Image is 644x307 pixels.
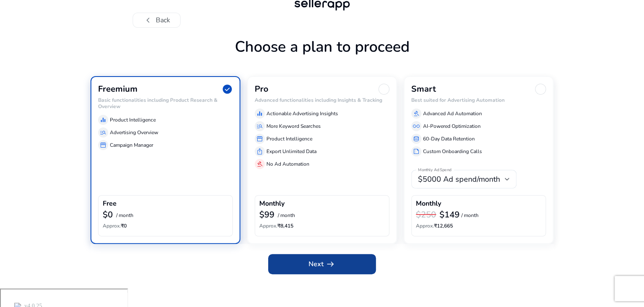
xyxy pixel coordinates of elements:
img: tab_domain_overview_orange.svg [23,49,29,56]
h6: Basic functionalities including Product Research & Overview [98,97,233,109]
p: Actionable Advertising Insights [266,110,338,117]
span: equalizer [256,110,263,117]
p: More Keyword Searches [266,122,321,130]
p: Export Unlimited Data [266,148,317,155]
div: v 4.0.25 [24,13,41,20]
h3: $250 [416,210,436,220]
p: Campaign Manager [110,141,153,149]
span: Approx. [259,222,277,229]
button: chevron_leftBack [133,13,181,28]
b: $0 [103,209,113,220]
span: Approx. [103,222,121,229]
h3: Smart [411,84,436,94]
span: Approx. [416,222,434,229]
mat-label: Monthly Ad Spend [418,167,451,173]
p: Product Intelligence [266,135,312,143]
span: Next [309,259,335,269]
span: chevron_left [143,15,153,25]
h6: Best suited for Advertising Automation [411,97,546,103]
p: No Ad Automation [266,160,309,168]
img: logo_orange.svg [13,13,20,20]
span: ios_share [256,148,263,155]
button: Nextarrow_right_alt [268,254,376,274]
p: AI-Powered Optimization [423,122,481,130]
p: Product Intelligence [110,116,156,124]
img: tab_keywords_by_traffic_grey.svg [84,49,90,56]
div: Domain: [DOMAIN_NAME] [22,22,93,29]
h3: Freemium [98,84,138,94]
p: 60-Day Data Retention [423,135,475,143]
h6: ₹0 [103,223,228,229]
span: all_inclusive [413,123,420,130]
p: / month [116,213,133,218]
span: storefront [256,135,263,142]
p: / month [461,213,479,218]
p: Custom Onboarding Calls [423,148,482,155]
span: manage_search [256,123,263,130]
p: Advanced Ad Automation [423,110,482,117]
b: $99 [259,209,274,220]
h4: Monthly [259,200,285,208]
img: website_grey.svg [13,22,20,29]
h6: Advanced functionalities including Insights & Tracking [255,97,389,103]
b: $149 [439,209,460,220]
span: gavel [413,110,420,117]
h1: Choose a plan to proceed [90,38,554,76]
div: Keywords by Traffic [93,50,142,55]
h4: Monthly [416,200,441,208]
span: gavel [256,161,263,167]
span: $5000 Ad spend/month [418,174,500,184]
span: storefront [100,142,106,148]
p: Advertising Overview [110,129,158,136]
span: arrow_right_alt [325,259,335,269]
span: database [413,135,420,142]
span: manage_search [100,129,106,136]
h6: ₹12,665 [416,223,541,229]
h6: ₹8,415 [259,223,385,229]
h4: Free [103,200,117,208]
h3: Pro [255,84,269,94]
span: summarize [413,148,420,155]
p: / month [278,213,295,218]
span: check_circle [222,84,233,95]
span: equalizer [100,116,106,123]
div: Domain Overview [32,50,75,55]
